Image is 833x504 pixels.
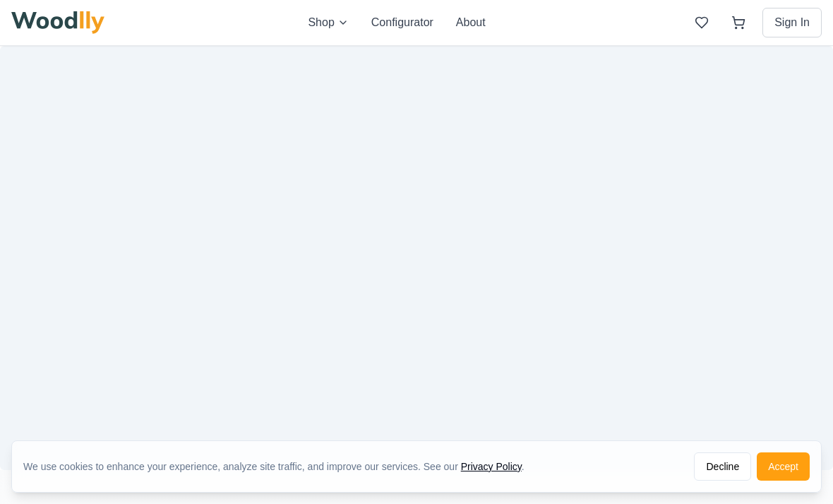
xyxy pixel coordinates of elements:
[456,14,486,31] button: About
[757,452,810,481] button: Accept
[371,14,433,31] button: Configurator
[694,452,751,481] button: Decline
[308,14,348,31] button: Shop
[11,11,104,34] img: Woodlly
[461,461,522,472] a: Privacy Policy
[762,8,822,37] button: Sign In
[23,459,536,474] div: We use cookies to enhance your experience, analyze site traffic, and improve our services. See our .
